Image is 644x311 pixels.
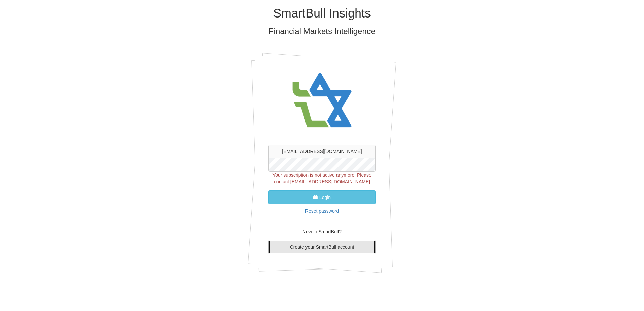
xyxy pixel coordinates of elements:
img: avatar [288,66,356,135]
a: Create your SmartBull account [268,240,376,254]
h3: Financial Markets Intelligence [125,27,519,36]
span: New to SmartBull? [302,229,342,234]
input: username [268,145,376,158]
h1: SmartBull Insights [125,7,519,20]
a: Reset password [305,208,339,214]
button: Login [268,190,376,204]
p: Your subscription is not active anymore. Please contact [EMAIL_ADDRESS][DOMAIN_NAME] [268,172,376,185]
